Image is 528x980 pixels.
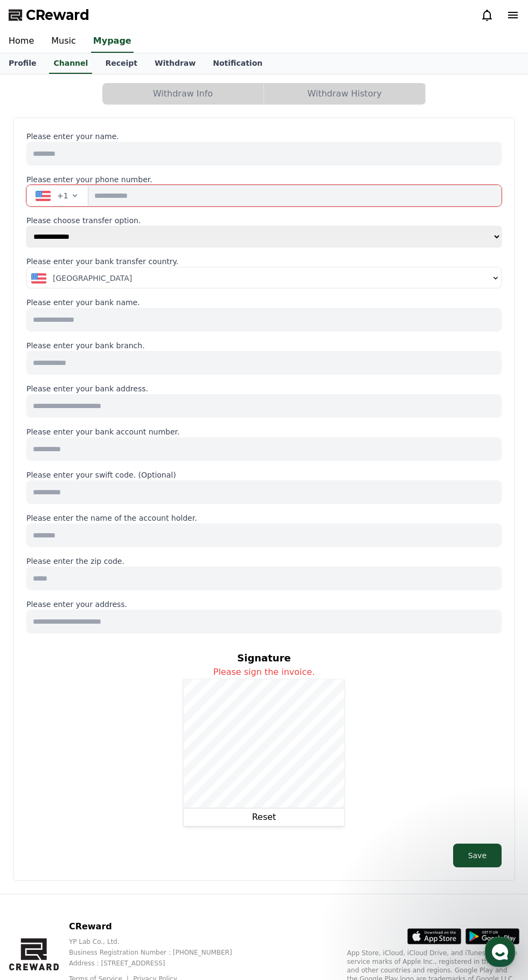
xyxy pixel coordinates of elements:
button: Withdraw History [264,83,425,105]
p: Please enter your bank account number. [26,426,502,437]
p: YP Lab Co., Ltd. [69,937,249,946]
a: Mypage [91,30,134,53]
p: Please enter your phone number. [26,174,502,185]
a: Withdraw History [264,83,426,105]
a: Settings [139,342,207,369]
a: Notification [204,53,271,74]
p: Please enter your address. [26,599,502,610]
button: Reset [183,808,345,826]
p: Please enter the zip code. [26,556,502,567]
p: Please enter your bank name. [26,297,502,308]
p: Please enter your swift code. (Optional) [26,470,502,480]
p: Please enter your bank branch. [26,340,502,351]
span: Messages [89,358,121,367]
a: Music [43,30,85,53]
a: CReward [9,6,89,24]
p: CReward [69,920,249,933]
a: Receipt [96,53,146,74]
p: Address : [STREET_ADDRESS] [69,959,249,968]
a: Home [3,342,71,369]
a: Channel [49,53,92,74]
span: Settings [159,358,186,367]
p: Please enter your name. [26,131,502,142]
p: Please enter the name of the account holder. [26,513,502,523]
a: Messages [71,342,139,369]
p: Business Registration Number : [PHONE_NUMBER] [69,948,249,957]
a: Withdraw [146,53,204,74]
p: Please choose transfer option. [26,215,502,226]
p: Please sign the invoice. [213,666,315,679]
p: Signature [237,651,290,666]
span: [GEOGRAPHIC_DATA] [53,273,132,284]
span: CReward [26,6,89,24]
p: Please enter your bank transfer country. [26,256,502,267]
span: Home [27,358,46,367]
span: +1 [57,190,68,201]
button: Withdraw Info [102,83,263,105]
button: Save [453,844,502,867]
p: Please enter your bank address. [26,383,502,394]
